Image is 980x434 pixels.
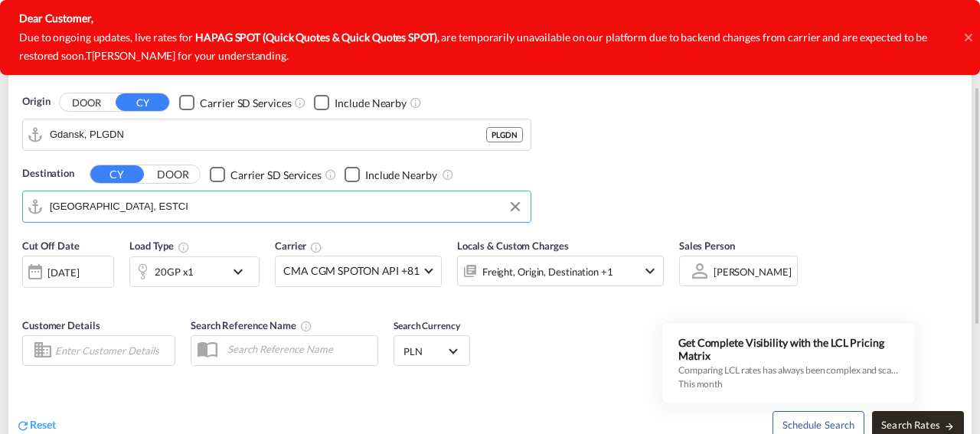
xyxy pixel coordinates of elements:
[442,168,454,181] md-icon: Unchecked: Ignores neighbouring ports when fetching rates.Checked : Includes neighbouring ports w...
[229,263,255,281] md-icon: icon-chevron-down
[16,417,56,434] div: icon-refreshReset
[403,344,446,358] span: PLN
[641,262,659,280] md-icon: icon-chevron-down
[50,195,523,218] input: Search by Port
[365,168,437,183] div: Include Nearby
[191,319,312,331] span: Search Reference Name
[944,421,955,432] md-icon: icon-arrow-right
[230,168,322,183] div: Carrier SD Services
[55,339,170,362] input: Enter Customer Details
[881,419,955,431] span: Search Rates
[16,419,30,432] md-icon: icon-refresh
[146,165,200,183] button: DOOR
[22,256,114,288] div: [DATE]
[50,123,486,146] input: Search by Port
[275,240,322,252] span: Carrier
[325,168,337,181] md-icon: Unchecked: Search for CY (Container Yard) services for all selected carriers.Checked : Search for...
[283,263,420,279] span: CMA CGM SPOTON API +81
[90,165,144,183] button: CY
[394,320,460,331] span: Search Currency
[410,96,422,109] md-icon: Unchecked: Ignores neighbouring ports when fetching rates.Checked : Includes neighbouring ports w...
[402,340,462,362] md-select: Select Currency: zł PLNPoland Zloty
[22,166,74,181] span: Destination
[60,93,113,111] button: DOOR
[714,266,792,278] div: [PERSON_NAME]
[22,240,80,252] span: Cut Off Date
[22,286,34,307] md-datepicker: Select
[314,94,407,110] md-checkbox: Checkbox No Ink
[300,320,312,332] md-icon: Your search will be saved by the below given name
[679,240,735,252] span: Sales Person
[47,266,79,279] div: [DATE]
[294,96,306,109] md-icon: Unchecked: Search for CY (Container Yard) services for all selected carriers.Checked : Search for...
[457,240,569,252] span: Locals & Custom Charges
[23,191,531,222] md-input-container: Tenerife, ESTCI
[457,256,664,286] div: Freight Origin Destination Factory Stuffingicon-chevron-down
[482,261,613,282] div: Freight Origin Destination Factory Stuffing
[335,96,407,111] div: Include Nearby
[30,418,56,431] span: Reset
[179,94,291,110] md-checkbox: Checkbox No Ink
[220,338,377,361] input: Search Reference Name
[129,240,190,252] span: Load Type
[23,119,531,150] md-input-container: Gdansk, PLGDN
[116,93,169,111] button: CY
[504,195,527,218] button: Clear Input
[22,319,100,331] span: Customer Details
[155,261,194,282] div: 20GP x1
[486,127,523,142] div: PLGDN
[178,241,190,253] md-icon: icon-information-outline
[345,166,437,182] md-checkbox: Checkbox No Ink
[712,260,793,282] md-select: Sales Person: MARCIN STOPA
[210,166,322,182] md-checkbox: Checkbox No Ink
[200,96,291,111] div: Carrier SD Services
[129,256,260,287] div: 20GP x1icon-chevron-down
[22,94,50,109] span: Origin
[310,241,322,253] md-icon: The selected Trucker/Carrierwill be displayed in the rate results If the rates are from another f...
